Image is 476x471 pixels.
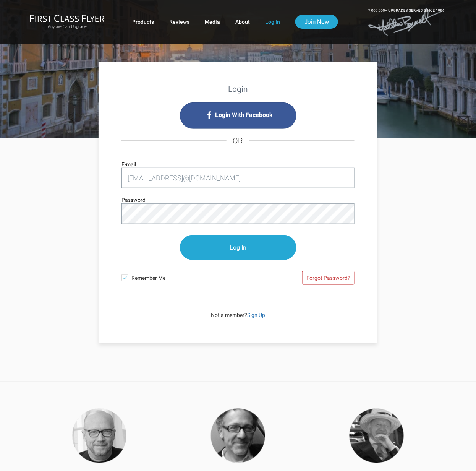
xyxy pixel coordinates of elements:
[169,15,189,29] a: Reviews
[228,84,248,94] strong: Login
[180,102,296,129] i: Login with Facebook
[215,109,273,121] span: Login With Facebook
[211,312,265,318] span: Not a member?
[121,196,146,204] label: Password
[235,15,250,29] a: About
[295,15,338,29] a: Join Now
[30,14,105,22] img: First Class Flyer
[247,312,265,318] a: Sign Up
[72,409,126,463] img: Haggis-v2.png
[180,235,296,260] input: Log In
[350,409,404,463] img: Collins.png
[132,15,154,29] a: Products
[30,24,105,29] small: Anyone Can Upgrade
[30,14,105,29] a: First Class FlyerAnyone Can Upgrade
[211,409,265,463] img: Thomas.png
[205,15,220,29] a: Media
[265,15,280,29] a: Log In
[121,129,355,153] h4: OR
[302,271,355,285] a: Forgot Password?
[131,271,238,282] span: Remember Me
[121,160,136,169] label: E-mail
